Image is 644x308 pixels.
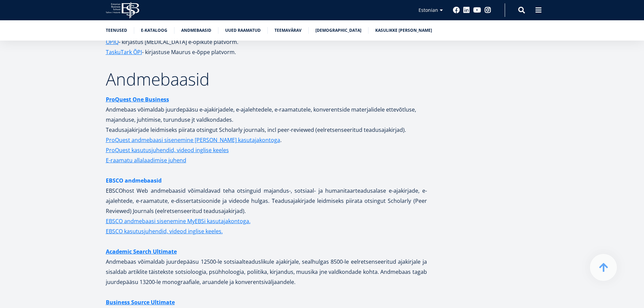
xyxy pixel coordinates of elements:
p: - kirjastus [MEDICAL_DATA] e-õpikute platvorm. [106,37,427,47]
a: Facebook [453,7,460,14]
a: ProQuest andmebaasi sisenemine [PERSON_NAME] kasutajakontoga [106,135,280,145]
a: [DEMOGRAPHIC_DATA] [315,27,361,34]
a: Business Source Ultimate [106,297,175,307]
a: Kasulikke [PERSON_NAME] [375,27,432,34]
a: EBSCO andmebaasi sisenemine MyEBSi kasutajakontoga. [106,216,251,226]
a: ProQuest One Business [106,94,169,104]
a: E-raamatu allalaadimise juhend [106,155,186,165]
p: - kirjastuse Maurus e-õppe platvorm. [106,47,427,57]
p: Andmebaas võimaldab juurdepääsu e-ajakirjadele, e-ajalehtedele, e-raamatutele, konverentside mate... [106,94,427,135]
a: EBSCO andmebaasid [106,175,162,186]
strong: ProQuest One Business [106,96,169,103]
a: EBSCO kasutusjuhendid, videod inglise keeles. [106,226,223,236]
p: EBSCOhost Web andmebaasid võimaldavad teha otsinguid majandus-, sotsiaal- ja humanitaarteadusalas... [106,175,427,236]
a: Youtube [473,7,481,14]
a: Academic Search Ultimate [106,246,177,257]
a: Instagram [484,7,491,14]
p: . [106,135,427,145]
h2: Andmebaasid [106,71,427,88]
a: ProQuest kasutusjuhendid, videod inglise keeles [106,145,229,155]
a: E-kataloog [141,27,167,34]
a: Linkedin [463,7,470,14]
a: Teemavärav [275,27,302,34]
a: Uued raamatud [225,27,261,34]
a: Andmebaasid [181,27,211,34]
a: TaskuTark ÕPI [106,47,142,57]
a: Teenused [106,27,127,34]
a: OPIQ [106,37,119,47]
p: Andmebaas võimaldab juurdepääsu 12500-le sotsiaalteaduslikule ajakirjale, sealhulgas 8500-le eelr... [106,246,427,287]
